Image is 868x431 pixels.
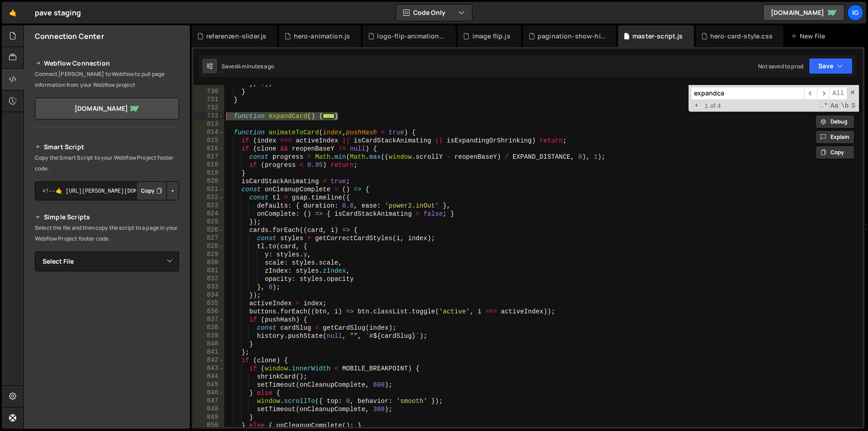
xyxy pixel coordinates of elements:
[377,32,445,41] div: logo-flip-animation.js
[136,181,179,200] div: Button group with nested dropdown
[193,348,224,356] div: 841
[840,101,849,110] span: Whole Word Search
[193,194,224,202] div: 822
[193,259,224,267] div: 830
[193,96,224,104] div: 731
[35,98,179,119] a: [DOMAIN_NAME]
[193,356,224,365] div: 842
[691,87,804,100] input: Search for
[758,62,803,70] div: Not saved to prod
[193,267,224,275] div: 831
[193,145,224,153] div: 816
[35,212,179,223] h2: Simple Scripts
[791,32,829,41] div: New File
[193,405,224,413] div: 848
[193,226,224,234] div: 826
[763,5,844,21] a: [DOMAIN_NAME]
[193,283,224,291] div: 833
[193,332,224,340] div: 839
[193,88,224,96] div: 730
[816,146,854,159] button: Copy
[238,62,274,70] div: 4 minutes ago
[538,32,605,41] div: pagination-show-hide.js
[222,62,274,70] div: Saved
[193,365,224,373] div: 843
[193,153,224,161] div: 817
[193,389,224,397] div: 846
[193,242,224,251] div: 828
[701,102,725,110] span: 1 of 4
[847,5,863,21] a: ig
[193,218,224,226] div: 825
[472,32,510,41] div: image flip.js
[35,286,180,368] iframe: YouTube video player
[692,101,701,110] span: Toggle Replace mode
[193,128,224,137] div: 814
[816,130,854,144] button: Explain
[396,5,472,21] button: Code Only
[804,87,817,100] span: ​
[206,32,266,41] div: referenzen-slider.js
[816,115,854,128] button: Debug
[850,101,856,110] span: Search In Selection
[830,101,839,110] span: CaseSensitive Search
[35,223,179,244] p: Select the file and then copy the script to a page in your Webflow Project footer code.
[193,381,224,389] div: 845
[193,308,224,316] div: 836
[193,397,224,405] div: 847
[817,87,830,100] span: ​
[35,31,104,41] h2: Connection Center
[829,87,847,100] span: Alt-Enter
[136,181,167,200] button: Copy
[193,316,224,324] div: 837
[35,58,179,69] h2: Webflow Connection
[35,181,179,200] textarea: <!--🤙 [URL][PERSON_NAME][DOMAIN_NAME]> <script>document.addEventListener("DOMContentLoaded", func...
[193,104,224,112] div: 732
[809,58,853,74] button: Save
[294,32,350,41] div: hero-animation.js
[193,373,224,381] div: 844
[819,101,829,110] span: RegExp Search
[35,142,179,152] h2: Smart Script
[193,251,224,259] div: 829
[193,275,224,283] div: 832
[193,112,224,120] div: 733
[193,185,224,194] div: 821
[193,210,224,218] div: 824
[2,2,24,24] a: 🤙
[632,32,683,41] div: master-script.js
[193,120,224,128] div: 813
[323,114,335,118] span: ...
[193,422,224,430] div: 850
[193,324,224,332] div: 838
[193,202,224,210] div: 823
[193,137,224,145] div: 815
[193,413,224,422] div: 849
[35,69,179,90] p: Connect [PERSON_NAME] to Webflow to pull page information from your Webflow project
[35,7,81,18] div: pave staging
[193,299,224,308] div: 835
[193,291,224,299] div: 834
[35,152,179,174] p: Copy the Smart Script to your Webflow Project footer code.
[710,32,773,41] div: hero-card-style.css
[193,177,224,185] div: 820
[193,234,224,242] div: 827
[193,161,224,169] div: 818
[193,169,224,177] div: 819
[193,340,224,348] div: 840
